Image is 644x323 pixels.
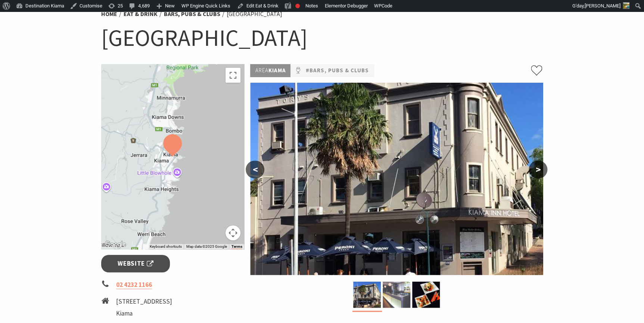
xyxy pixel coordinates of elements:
[585,3,620,9] span: [PERSON_NAME]
[103,240,128,249] img: Google
[225,68,240,83] button: Toggle fullscreen view
[124,10,158,18] a: Eat & Drink
[101,10,117,18] a: Home
[250,64,290,77] p: Kiama
[246,161,264,178] button: <
[116,308,189,319] li: Kiama
[255,67,268,74] span: Area
[305,66,368,75] a: #Bars, Pubs & Clubs
[101,23,543,53] h1: [GEOGRAPHIC_DATA]
[225,225,240,240] button: Map camera controls
[164,10,220,18] a: Bars, Pubs & Clubs
[227,9,282,19] li: [GEOGRAPHIC_DATA]
[529,161,547,178] button: >
[103,240,128,249] a: Open this area in Google Maps (opens a new window)
[231,244,242,249] a: Terms (opens in new tab)
[101,255,170,272] a: Website
[116,297,189,307] li: [STREET_ADDRESS]
[118,259,153,269] span: Website
[116,281,152,289] a: 02 4232 1166
[186,244,227,248] span: Map data ©2025 Google
[295,4,300,8] div: Focus keyphrase not set
[149,244,181,249] button: Keyboard shortcuts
